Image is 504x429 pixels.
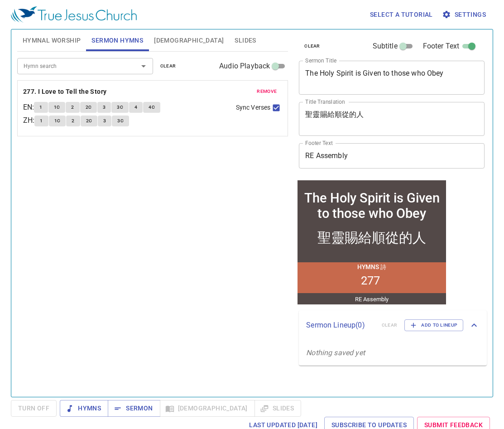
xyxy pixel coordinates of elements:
p: ZH : [23,115,34,126]
span: 1C [54,117,61,125]
span: Hymns [67,403,101,414]
span: Sermon [115,403,153,414]
span: 3C [117,117,124,125]
b: 277. I Love to Tell the Story [23,86,107,97]
button: 4 [129,102,143,113]
span: Sync Verses [236,103,270,112]
button: 2C [80,102,97,113]
div: Sermon Lineup(0)clearAdd to Lineup [299,310,487,340]
span: clear [160,62,176,70]
span: Settings [444,9,486,20]
button: 4C [143,102,160,113]
i: Nothing saved yet [306,348,365,357]
textarea: The Holy Spirit is Given to those who Obey [305,69,478,86]
span: 2C [86,117,92,125]
span: 2 [71,103,74,111]
button: Sermon [108,400,160,417]
span: Add to Lineup [410,321,457,329]
span: 2C [86,103,92,111]
span: Select a tutorial [370,9,433,20]
span: 1 [40,117,43,125]
span: 3C [117,103,123,111]
button: Open [137,60,150,72]
span: Subtitle [373,41,398,52]
button: clear [299,41,326,52]
button: 2C [81,116,98,126]
span: 1C [54,103,60,111]
button: Select a tutorial [366,6,437,23]
p: Sermon Lineup ( 0 ) [306,320,374,331]
button: 1 [34,116,48,126]
button: Settings [440,6,490,23]
button: 1 [34,102,48,113]
button: 277. I Love to Tell the Story [23,86,108,97]
button: Hymns [60,400,108,417]
img: True Jesus Church [11,6,137,23]
span: 3 [103,117,106,125]
span: Footer Text [423,41,460,52]
button: 3 [97,102,111,113]
span: 1 [39,103,42,111]
span: Slides [235,35,256,46]
span: 3 [103,103,106,111]
span: 4 [134,103,137,111]
span: 4C [149,103,155,111]
button: remove [251,86,282,97]
button: 1C [49,116,66,126]
button: clear [155,61,182,72]
span: 2 [72,117,74,125]
button: 3C [112,116,129,126]
button: 1C [48,102,66,113]
span: [DEMOGRAPHIC_DATA] [154,35,224,46]
span: Hymnal Worship [23,35,81,46]
span: remove [257,87,277,96]
button: 2 [66,116,80,126]
textarea: 聖靈賜給順從的人 [305,110,478,127]
button: 3C [111,102,129,113]
span: Audio Playback [219,61,270,72]
span: Sermon Hymns [91,35,143,46]
iframe: from-child [295,178,448,307]
button: Add to Lineup [404,319,463,331]
button: 2 [66,102,79,113]
span: clear [304,42,320,50]
p: EN : [23,102,34,113]
button: 3 [98,116,111,126]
